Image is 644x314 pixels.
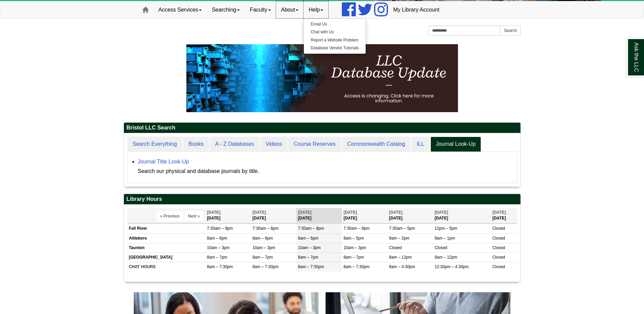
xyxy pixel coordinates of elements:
span: 8am – 7pm [298,255,318,260]
a: Books [183,137,209,152]
a: Database Vendor Tutorials [304,44,365,52]
a: Videos [260,137,288,152]
h2: Bristol LLC Search [124,123,520,133]
span: [DATE] [492,210,506,215]
a: Email Us [304,20,365,28]
span: [DATE] [298,210,312,215]
th: [DATE] [342,208,387,223]
a: Journal Look-Up [430,137,481,152]
td: CHAT HOURS [127,262,205,272]
a: Searching [207,1,245,18]
div: Search our physical and database journals by title. [138,167,513,176]
a: A - Z Databases [210,137,260,152]
span: 7:30am – 8pm [207,226,233,231]
th: [DATE] [387,208,433,223]
span: 7:30am – 5pm [389,226,415,231]
span: 10am – 3pm [253,245,275,250]
span: 8am – 7:30pm [344,264,370,269]
span: 8am – 7pm [344,255,364,260]
a: My Library Account [388,1,444,18]
span: [DATE] [435,210,448,215]
span: 8am – 7pm [207,255,227,260]
span: Closed [435,245,447,250]
span: 8am – 6pm [253,236,273,241]
span: [DATE] [253,210,266,215]
span: 8am – 5pm [344,236,364,241]
a: Journal Title Look-Up [138,159,189,164]
button: Next » [184,211,204,221]
span: 8am – 6pm [298,236,318,241]
span: 12pm – 5pm [435,226,457,231]
span: Closed [492,236,505,241]
th: [DATE] [491,208,517,223]
span: 10am – 3pm [207,245,230,250]
a: Access Services [153,1,207,18]
span: 9am – 1pm [435,236,455,241]
span: 12:30pm – 4:30pm [435,264,468,269]
th: [DATE] [205,208,251,223]
a: Commonwealth Catalog [342,137,411,152]
button: « Previous [157,211,183,221]
span: 8am – 7:30pm [207,264,233,269]
span: 9am – 2pm [389,236,409,241]
button: Search [500,25,520,36]
span: [DATE] [207,210,221,215]
span: 7:30am – 8pm [253,226,279,231]
td: [GEOGRAPHIC_DATA] [127,252,205,262]
h2: Library Hours [124,194,520,205]
a: Search Everything [127,137,183,152]
th: [DATE] [296,208,342,223]
span: 8am – 12pm [389,255,412,260]
a: Faculty [245,1,276,18]
span: Closed [492,226,505,231]
a: About [276,1,304,18]
span: Closed [492,264,505,269]
span: 8am – 7:30pm [253,264,279,269]
td: Taunton [127,243,205,252]
a: ILL [411,137,429,152]
a: Help [303,1,328,18]
span: 8am – 6pm [207,236,227,241]
a: Course Reserves [288,137,341,152]
span: 8am – 7pm [253,255,273,260]
a: Report a Website Problem [304,36,365,44]
span: Closed [389,245,402,250]
span: 8am – 4:30pm [389,264,415,269]
span: 8am – 7:30pm [298,264,324,269]
span: [DATE] [344,210,357,215]
span: 7:30am – 8pm [344,226,370,231]
th: [DATE] [433,208,491,223]
a: Chat with Us [304,28,365,36]
span: 7:30am – 8pm [298,226,324,231]
span: 8am – 12pm [435,255,457,260]
span: Closed [492,245,505,250]
td: Fall River [127,224,205,233]
span: Closed [492,255,505,260]
span: [DATE] [389,210,403,215]
td: Attleboro [127,233,205,243]
span: 10am – 3pm [344,245,366,250]
span: 10am – 3pm [298,245,321,250]
img: HTML tutorial [186,44,458,112]
th: [DATE] [251,208,296,223]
